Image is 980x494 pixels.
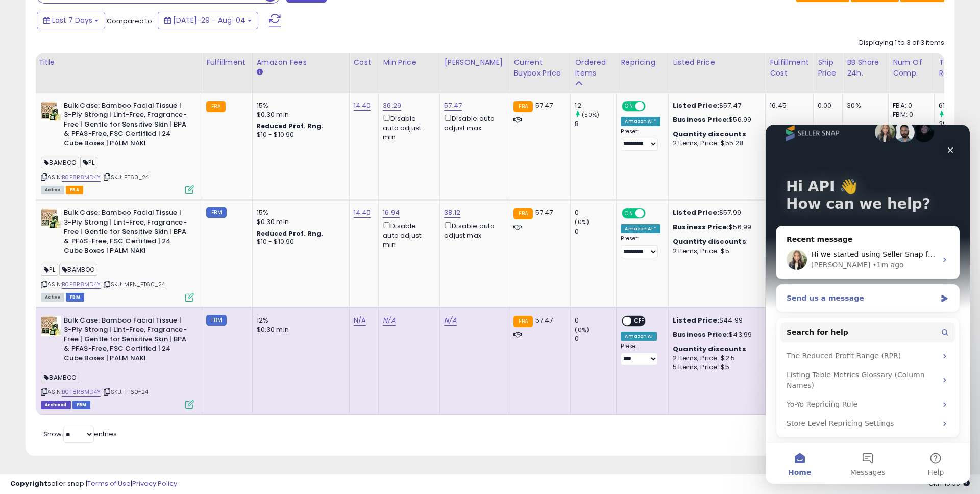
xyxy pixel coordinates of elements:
div: : [673,344,757,354]
div: $0.30 min [257,325,341,334]
div: 8 [575,119,616,129]
div: Profile image for BritneyHi we started using Seller Snap for repricing there was an upload pushed... [11,116,193,154]
div: Listed Price [673,57,761,68]
span: | SKU: FT60_24 [102,173,149,181]
a: Privacy Policy [132,479,177,488]
div: Disable auto adjust max [444,113,501,133]
span: FBM [66,293,84,302]
div: Title [38,57,198,68]
a: B0F8R8MD4Y [62,388,101,397]
div: 5 Items, Price: $5 [673,363,757,372]
a: B0F8R8MD4Y [62,280,101,289]
div: Store Level Repricing Settings [21,293,171,304]
div: Ordered Items [575,57,612,79]
div: BB Share 24h. [847,57,884,79]
span: Show: entries [43,429,117,439]
span: FBM [72,401,91,409]
span: BAMBOO [59,264,97,276]
b: Listed Price: [673,315,719,325]
div: $43.99 [673,330,757,339]
span: OFF [632,316,648,325]
div: Displaying 1 to 3 of 3 items [859,38,944,48]
img: 51-RdqgB-SL._SL40_.jpg [41,101,61,121]
a: Terms of Use [87,479,131,488]
p: Hi API 👋 [20,54,184,71]
div: Yo-Yo Repricing Rule [15,270,189,289]
div: Disable auto adjust max [444,220,501,240]
div: 2 Items, Price: $5 [673,246,757,256]
div: : [673,130,757,139]
div: 16.45 [770,101,805,110]
button: Search for help [15,197,189,218]
span: All listings currently available for purchase on Amazon [41,293,64,302]
a: 14.40 [354,101,371,111]
div: 0.00 [818,101,835,110]
p: How can we help? [20,71,184,88]
span: OFF [644,209,660,218]
div: Listing Table Metrics Glossary (Column Names) [21,245,171,266]
small: (0%) [575,218,589,226]
img: Profile image for Britney [21,125,41,145]
div: Yo-Yo Repricing Rule [21,275,171,285]
span: ON [623,209,636,218]
b: Quantity discounts [673,237,746,246]
div: 0 [575,334,616,343]
button: Help [136,318,204,359]
span: Search for help [21,203,83,213]
div: Amazon Fees [257,57,345,68]
small: FBM [206,207,226,218]
button: [DATE]-29 - Aug-04 [158,12,258,29]
span: OFF [644,102,660,110]
button: Last 7 Days [37,12,105,29]
span: | SKU: MFN_FT60_24 [102,280,165,288]
div: Cost [354,57,375,68]
div: Ship Price [818,57,838,79]
span: Listings that have been deleted from Seller Central [41,401,70,409]
span: 57.47 [535,315,553,325]
a: 57.47 [444,101,462,111]
div: $56.99 [673,223,757,232]
div: [PERSON_NAME] [444,57,505,68]
div: $44.99 [673,316,757,325]
div: Close [176,16,194,35]
div: 619.4 [939,101,980,110]
div: 2 Items, Price: $2.5 [673,354,757,363]
div: $57.99 [673,208,757,217]
span: [DATE]-29 - Aug-04 [173,15,246,26]
div: Recent messageProfile image for BritneyHi we started using Seller Snap for repricing there was an... [10,101,194,155]
small: FBA [513,101,532,112]
div: The Reduced Profit Range (RPR) [21,226,171,237]
div: 399.92 [939,119,980,129]
div: 2 Items, Price: $55.28 [673,139,757,148]
span: ON [623,102,636,110]
span: Compared to: [107,16,154,26]
div: Disable auto adjust min [383,113,432,142]
div: $0.30 min [257,217,341,227]
div: 0 [575,227,616,236]
b: Listed Price: [673,208,719,217]
div: Current Buybox Price [513,57,566,79]
b: Business Price: [673,330,729,339]
div: Num of Comp. [893,57,930,79]
div: Disable auto adjust min [383,220,432,250]
div: Fulfillment [206,57,248,68]
b: Bulk Case: Bamboo Facial Tissue | 3-Ply Strong | Lint-Free, Fragrance-Free | Gentle for Sensitive... [64,101,188,151]
div: Total Rev. [939,57,976,79]
div: 15% [257,208,341,217]
small: Amazon Fees. [257,68,263,77]
span: Home [22,344,45,351]
div: Min Price [383,57,435,68]
div: $10 - $10.90 [257,238,341,246]
span: 57.47 [535,208,553,217]
span: PL [41,264,58,276]
a: 14.40 [354,208,371,218]
span: FBA [66,186,83,194]
b: Listed Price: [673,101,719,110]
b: Business Price: [673,222,729,232]
b: Bulk Case: Bamboo Facial Tissue | 3-Ply Strong | Lint-Free, Fragrance-Free | Gentle for Sensitive... [64,208,188,258]
div: Fulfillment Cost [770,57,809,79]
div: ASIN: [41,316,194,408]
div: 0 [575,208,616,217]
div: Preset: [621,235,660,258]
a: B0F8R8MD4Y [62,173,101,182]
